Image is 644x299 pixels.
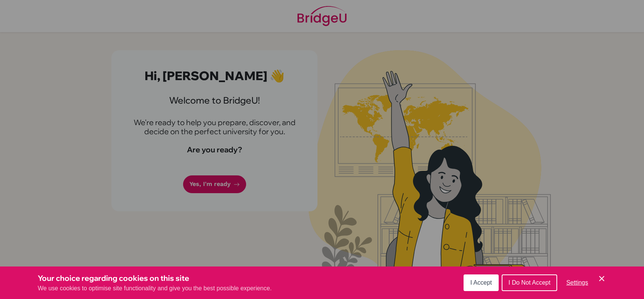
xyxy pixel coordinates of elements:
h3: Your choice regarding cookies on this site [38,273,272,284]
button: I Accept [464,274,499,291]
span: I Accept [470,279,492,286]
button: I Do Not Accept [502,274,557,291]
span: Settings [566,279,588,286]
p: We use cookies to optimise site functionality and give you the best possible experience. [38,284,272,293]
button: Settings [560,275,594,290]
button: Save and close [597,274,606,283]
span: I Do Not Accept [508,279,550,286]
